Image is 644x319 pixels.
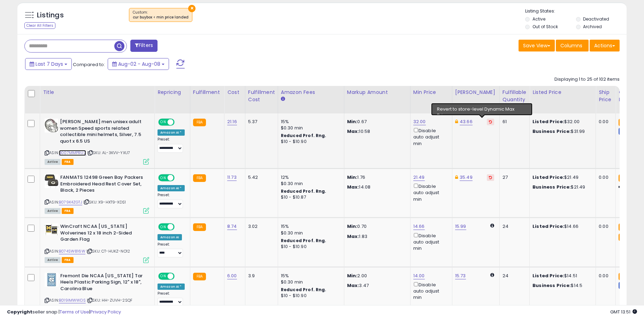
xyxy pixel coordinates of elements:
p: 3.47 [347,282,405,289]
div: Disable auto adjust min [413,182,447,202]
b: Reduced Prof. Rng. [281,188,327,194]
a: 6.00 [227,272,237,279]
b: Listed Price: [532,118,564,125]
b: Fremont Die NCAA [US_STATE] Tar Heels Plastic Parking Sign, 12" x 18", Carolina Blue [60,273,145,294]
div: $31.99 [532,128,590,135]
span: OFF [174,224,185,230]
div: $21.49 [532,184,590,190]
div: $0.30 min [281,125,339,131]
div: Clear All Filters [24,22,55,29]
small: FBM [619,282,632,289]
div: 0.00 [599,273,610,279]
div: ASIN: [45,223,149,262]
span: Aug-02 - Aug-08 [118,61,160,67]
div: $14.66 [532,223,590,230]
label: Active [532,16,545,22]
a: 43.66 [460,118,473,125]
div: 24 [503,273,524,279]
a: Terms of Use [60,309,89,315]
img: 41HcfDW9CVL._SL40_.jpg [45,223,59,235]
a: B074SW816W [59,248,85,254]
small: FBM [619,128,632,135]
b: Business Price: [532,184,571,190]
div: Amazon Fees [281,89,341,96]
span: ON [159,175,168,181]
div: $32.00 [532,119,590,125]
a: 21.16 [227,118,237,125]
div: 15% [281,223,339,230]
div: Disable auto adjust min [413,127,447,147]
a: 15.99 [455,223,466,230]
img: 51HETyit3xL._SL40_.jpg [45,273,59,287]
strong: Max: [347,233,359,240]
p: 2.00 [347,273,405,279]
div: 15% [281,119,339,125]
div: Fulfillment Cost [248,89,275,103]
small: FBA [193,119,206,126]
label: Deactivated [583,16,609,22]
div: Min Price [413,89,449,96]
p: 1.83 [347,233,405,240]
div: 12% [281,174,339,181]
div: 0.00 [599,174,610,181]
div: $0.30 min [281,230,339,236]
div: Preset: [158,242,185,258]
span: All listings currently available for purchase on Amazon [45,208,61,214]
a: 14.66 [413,223,425,230]
div: 5.42 [248,174,273,181]
b: [PERSON_NAME] men unisex adult women Speed sports related collectible mini helmets, Silver, 7.5 q... [60,119,145,146]
label: Archived [583,24,602,30]
span: Compared to: [73,61,105,68]
button: Columns [556,40,589,51]
button: Actions [590,40,620,51]
img: 51nARR0vPTL._SL40_.jpg [45,174,59,188]
span: OFF [174,273,185,279]
div: Fulfillable Quantity [503,89,527,103]
div: $14.51 [532,273,590,279]
div: cur buybox < min price landed [133,15,189,20]
label: Out of Stock [532,24,558,30]
button: Save View [519,40,555,51]
strong: Min: [347,118,358,125]
a: B079K4ZGTJ [59,199,82,205]
span: ON [159,273,168,279]
div: 3.02 [248,223,273,230]
b: Business Price: [532,128,571,135]
a: 35.49 [460,174,473,181]
strong: Min: [347,223,358,230]
strong: Min: [347,272,358,279]
div: Listed Price [532,89,593,96]
div: ASIN: [45,174,149,213]
div: seller snap | | [7,309,121,316]
button: Filters [130,40,158,52]
span: FBA [62,208,74,214]
div: ASIN: [45,119,149,164]
span: All listings currently available for purchase on Amazon [45,257,61,263]
div: 3.9 [248,273,273,279]
a: 21.49 [413,174,425,181]
div: Disable auto adjust min [413,281,447,301]
b: Listed Price: [532,174,564,181]
div: Cost [227,89,242,96]
a: 11.73 [227,174,237,181]
span: Columns [560,42,582,49]
div: $10 - $10.90 [281,293,339,299]
span: FBA [62,257,74,263]
a: 15.73 [455,272,466,279]
span: | SKU: HH-ZUVH-2SQF [87,297,132,303]
div: 0.00 [599,223,610,230]
div: Amazon AI * [158,284,185,290]
a: 32.00 [413,118,426,125]
small: FBA [193,223,206,231]
p: 10.58 [347,128,405,135]
small: FBA [193,174,206,182]
span: Custom: [133,10,189,20]
a: B019IMWWDS [59,297,86,303]
button: Aug-02 - Aug-08 [108,58,169,70]
div: $21.49 [532,174,590,181]
h5: Listings [37,10,64,20]
div: 24 [503,223,524,230]
p: Listing States: [525,8,626,15]
strong: Max: [347,184,359,190]
span: ON [159,224,168,230]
